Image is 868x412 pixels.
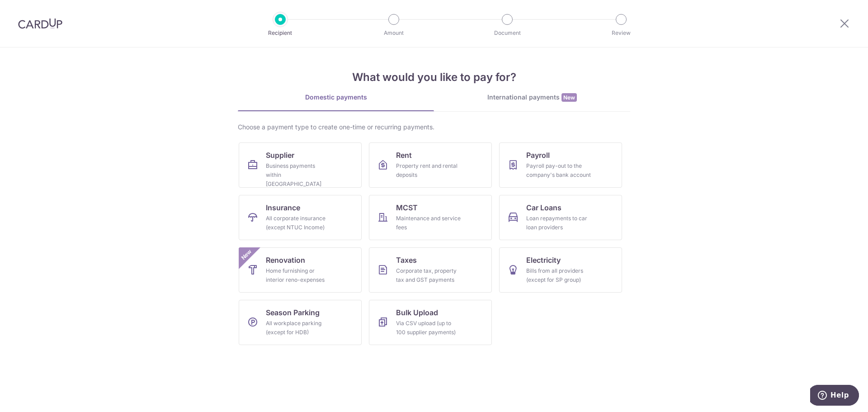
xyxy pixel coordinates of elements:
[239,247,254,262] span: New
[588,28,655,38] p: Review
[266,255,305,265] span: Renovation
[239,300,362,345] a: Season ParkingAll workplace parking (except for HDB)
[526,214,591,232] div: Loan repayments to car loan providers
[360,28,427,38] p: Amount
[526,202,561,213] span: Car Loans
[396,150,412,161] span: Rent
[526,266,591,284] div: Bills from all providers (except for SP group)
[396,255,417,265] span: Taxes
[20,6,39,14] span: Help
[238,69,630,85] h4: What would you like to pay for?
[266,161,331,189] div: Business payments within [GEOGRAPHIC_DATA]
[369,142,492,188] a: RentProperty rent and rental deposits
[396,202,418,213] span: MCST
[239,142,362,188] a: SupplierBusiness payments within [GEOGRAPHIC_DATA]
[369,247,492,293] a: TaxesCorporate tax, property tax and GST payments
[266,319,331,337] div: All workplace parking (except for HDB)
[266,307,320,318] span: Season Parking
[526,150,550,161] span: Payroll
[396,307,438,318] span: Bulk Upload
[526,161,591,180] div: Payroll pay-out to the company's bank account
[526,255,561,265] span: Electricity
[499,142,622,188] a: PayrollPayroll pay-out to the company's bank account
[266,214,331,232] div: All corporate insurance (except NTUC Income)
[396,161,461,180] div: Property rent and rental deposits
[369,300,492,345] a: Bulk UploadVia CSV upload (up to 100 supplier payments)
[474,28,541,38] p: Document
[266,266,331,284] div: Home furnishing or interior reno-expenses
[238,93,434,102] div: Domestic payments
[396,214,461,232] div: Maintenance and service fees
[369,195,492,240] a: MCSTMaintenance and service fees
[238,123,630,132] div: Choose a payment type to create one-time or recurring payments.
[561,93,577,102] span: New
[247,28,314,38] p: Recipient
[499,195,622,240] a: Car LoansLoan repayments to car loan providers
[434,93,630,102] div: International payments
[266,202,300,213] span: Insurance
[266,150,294,161] span: Supplier
[239,247,362,293] a: RenovationHome furnishing or interior reno-expensesNew
[810,385,859,407] iframe: Opens a widget where you can find more information
[499,247,622,293] a: ElectricityBills from all providers (except for SP group)
[396,266,461,284] div: Corporate tax, property tax and GST payments
[18,18,62,29] img: CardUp
[239,195,362,240] a: InsuranceAll corporate insurance (except NTUC Income)
[396,319,461,337] div: Via CSV upload (up to 100 supplier payments)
